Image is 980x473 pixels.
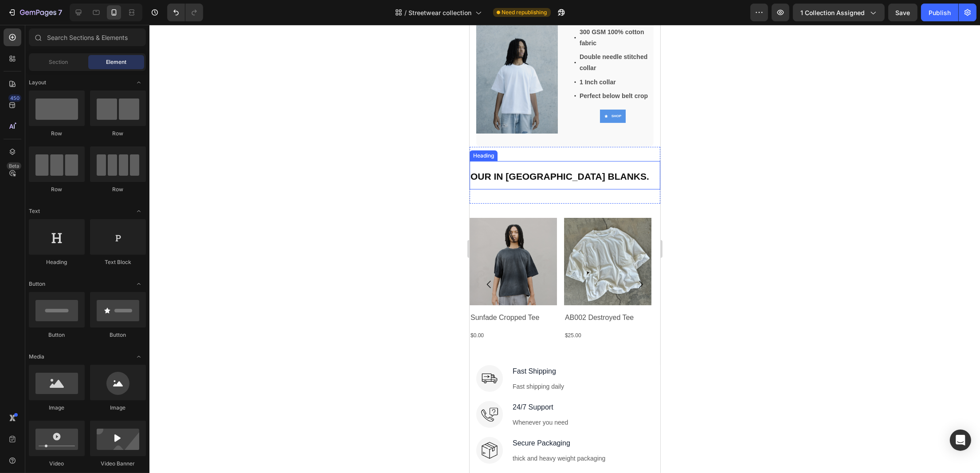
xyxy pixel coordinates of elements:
[409,8,472,17] span: Streetwear collection
[43,357,94,367] p: Fast shipping daily
[90,130,146,138] div: Row
[2,127,26,135] div: Heading
[793,4,885,21] button: 1 collection assigned
[29,185,85,193] div: Row
[470,25,660,473] iframe: Design area
[29,207,40,215] span: Text
[29,404,85,412] div: Image
[29,331,85,339] div: Button
[94,305,182,317] div: $25.00
[29,28,146,46] input: Search Sections & Elements
[94,288,182,299] h2: AB002 Destroyed Tee
[8,95,21,102] div: 450
[929,8,951,17] div: Publish
[29,258,85,266] div: Heading
[58,7,62,18] p: 7
[800,8,865,17] span: 1 collection assigned
[106,58,126,66] span: Element
[405,8,407,17] span: /
[43,377,98,388] p: 24/7 Support
[132,350,146,364] span: Toggle open
[1,137,190,163] p: ⁠⁠⁠⁠⁠⁠⁠
[29,460,85,468] div: Video
[1,146,180,157] strong: OUR IN [GEOGRAPHIC_DATA] BLANKS.
[7,162,21,169] div: Beta
[159,247,184,272] button: Carousel Next Arrow
[4,4,66,21] button: 7
[29,130,85,138] div: Row
[43,413,136,424] p: Secure Packaging
[132,75,146,90] span: Toggle open
[7,412,33,439] img: Alt Image
[90,331,146,339] div: Button
[921,4,958,21] button: Publish
[29,280,45,288] span: Button
[29,353,44,361] span: Media
[49,58,68,66] span: Section
[43,429,136,438] p: thick and heavy weight packaging
[167,4,203,21] div: Undo/Redo
[888,4,917,21] button: Save
[7,376,33,403] img: Alt Image
[43,393,98,402] p: Whenever you need
[43,341,94,352] p: Fast Shipping
[7,247,32,272] button: Carousel Back Arrow
[90,185,146,193] div: Row
[132,277,146,291] span: Toggle open
[90,460,146,468] div: Video Banner
[90,258,146,266] div: Text Block
[950,430,971,451] div: Open Intercom Messenger
[896,9,910,16] span: Save
[7,340,33,367] img: Alt Image
[502,8,547,16] span: Need republishing
[132,204,146,218] span: Toggle open
[29,79,46,87] span: Layout
[90,404,146,412] div: Image
[94,193,182,280] a: AB002 Destroyed Tee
